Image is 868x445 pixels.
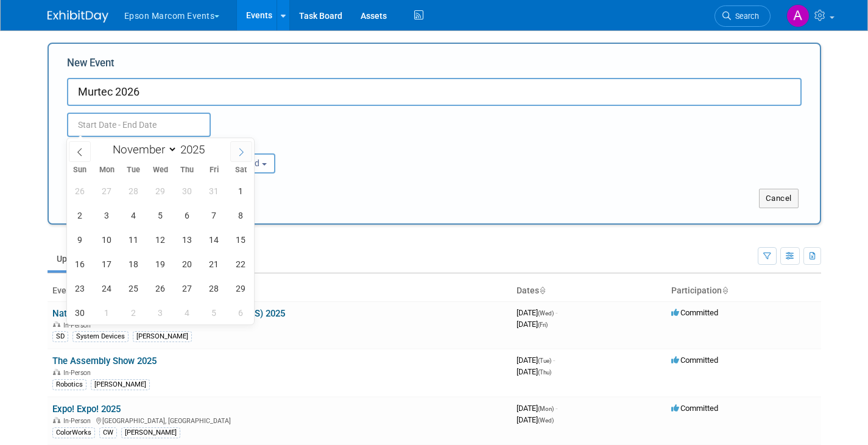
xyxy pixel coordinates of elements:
[48,247,116,270] a: Upcoming6
[671,356,718,365] span: Committed
[517,415,554,424] span: [DATE]
[553,356,555,365] span: -
[52,308,285,319] a: National Association of Convenience Stores (NACS) 2025
[68,276,92,300] span: November 23, 2025
[95,252,119,276] span: November 17, 2025
[52,379,86,390] div: Robotics
[200,166,227,174] span: Fri
[229,301,253,324] span: December 6, 2025
[53,417,60,423] img: In-Person Event
[731,12,759,21] span: Search
[722,286,728,295] a: Sort by Participation Type
[95,203,119,227] span: November 3, 2025
[715,5,771,27] a: Search
[175,228,199,251] span: November 13, 2025
[175,252,199,276] span: November 20, 2025
[52,356,157,366] a: The Assembly Show 2025
[149,228,172,251] span: November 12, 2025
[122,203,146,227] span: November 4, 2025
[202,252,226,276] span: November 21, 2025
[52,415,507,425] div: [GEOGRAPHIC_DATA], [GEOGRAPHIC_DATA]
[202,203,226,227] span: November 7, 2025
[175,179,199,203] span: October 30, 2025
[671,308,718,317] span: Committed
[786,4,810,27] img: Alex Madrid
[517,367,551,376] span: [DATE]
[759,189,799,208] button: Cancel
[93,166,120,174] span: Mon
[538,405,554,412] span: (Mon)
[68,179,92,203] span: October 26, 2025
[67,166,94,174] span: Sun
[192,137,300,153] div: Participation:
[121,427,180,438] div: [PERSON_NAME]
[122,301,146,324] span: December 2, 2025
[122,252,146,276] span: November 18, 2025
[149,252,172,276] span: November 19, 2025
[68,252,92,276] span: November 16, 2025
[229,228,253,251] span: November 15, 2025
[177,142,214,156] input: Year
[671,404,718,413] span: Committed
[68,203,92,227] span: November 2, 2025
[122,179,146,203] span: October 28, 2025
[63,417,94,425] span: In-Person
[149,276,172,300] span: November 26, 2025
[48,281,512,301] th: Event
[538,321,548,328] span: (Fri)
[175,203,199,227] span: November 6, 2025
[95,276,119,300] span: November 24, 2025
[517,308,557,317] span: [DATE]
[67,56,115,75] label: New Event
[517,356,555,365] span: [DATE]
[149,301,172,324] span: December 3, 2025
[95,301,119,324] span: December 1, 2025
[202,301,226,324] span: December 5, 2025
[202,276,226,300] span: November 28, 2025
[538,417,554,424] span: (Wed)
[556,404,557,413] span: -
[147,166,174,174] span: Wed
[120,166,147,174] span: Tue
[52,404,121,415] a: Expo! Expo! 2025
[517,320,548,329] span: [DATE]
[538,357,551,364] span: (Tue)
[122,228,146,251] span: November 11, 2025
[68,301,92,324] span: November 30, 2025
[175,276,199,300] span: November 27, 2025
[72,331,129,342] div: System Devices
[227,166,254,174] span: Sat
[229,276,253,300] span: November 29, 2025
[48,10,108,23] img: ExhibitDay
[538,310,554,317] span: (Wed)
[517,404,557,413] span: [DATE]
[68,228,92,251] span: November 9, 2025
[202,179,226,203] span: October 31, 2025
[174,166,200,174] span: Thu
[539,286,545,295] a: Sort by Start Date
[53,369,60,375] img: In-Person Event
[52,427,95,438] div: ColorWorks
[133,331,192,342] div: [PERSON_NAME]
[229,179,253,203] span: November 1, 2025
[63,321,94,329] span: In-Person
[149,179,172,203] span: October 29, 2025
[666,281,821,301] th: Participation
[149,203,172,227] span: November 5, 2025
[67,137,174,153] div: Attendance / Format:
[175,301,199,324] span: December 4, 2025
[67,78,802,106] input: Name of Trade Show / Conference
[67,113,211,137] input: Start Date - End Date
[53,321,60,328] img: In-Person Event
[512,281,666,301] th: Dates
[202,228,226,251] span: November 14, 2025
[107,142,177,157] select: Month
[538,369,551,376] span: (Thu)
[95,179,119,203] span: October 27, 2025
[229,203,253,227] span: November 8, 2025
[52,331,68,342] div: SD
[95,228,119,251] span: November 10, 2025
[99,427,117,438] div: CW
[122,276,146,300] span: November 25, 2025
[229,252,253,276] span: November 22, 2025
